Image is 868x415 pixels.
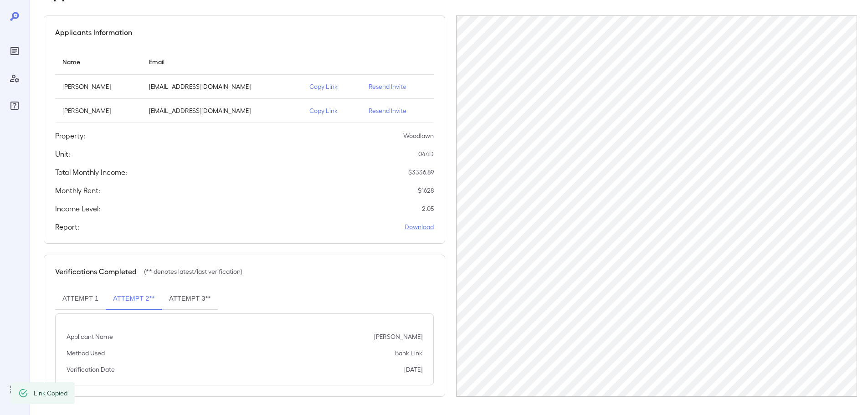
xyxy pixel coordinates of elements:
button: Attempt 3** [162,288,218,310]
h5: Applicants Information [55,27,132,38]
p: [EMAIL_ADDRESS][DOMAIN_NAME] [149,82,295,91]
p: Resend Invite [369,82,426,91]
table: simple table [55,49,434,123]
p: (** denotes latest/last verification) [144,267,242,276]
p: [EMAIL_ADDRESS][DOMAIN_NAME] [149,106,295,115]
div: Manage Users [7,71,22,86]
p: Bank Link [395,348,422,358]
p: [PERSON_NAME] [62,106,134,115]
h5: Total Monthly Income: [55,167,127,178]
div: FAQ [7,98,22,113]
p: [PERSON_NAME] [374,332,422,341]
p: [PERSON_NAME] [62,82,134,91]
p: $ 1628 [418,186,434,195]
div: Log Out [7,382,22,397]
p: [DATE] [404,365,422,374]
div: Link Copied [34,385,67,401]
a: Download [405,222,434,231]
p: $ 3336.89 [408,168,434,177]
h5: Unit: [55,149,70,159]
th: Name [55,49,142,75]
p: Verification Date [67,365,115,374]
th: Email [142,49,302,75]
div: Reports [7,44,22,58]
h5: Monthly Rent: [55,185,100,196]
p: 044D [418,149,434,159]
h5: Report: [55,221,79,232]
p: Method Used [67,348,105,358]
h5: Property: [55,130,85,141]
p: 2.05 [422,204,434,213]
p: Copy Link [309,82,354,91]
p: Resend Invite [369,106,426,115]
h5: Income Level: [55,203,100,214]
button: Attempt 2** [106,288,162,310]
p: Copy Link [309,106,354,115]
button: Attempt 1 [55,288,106,310]
p: Woodlawn [403,131,434,140]
p: Applicant Name [67,332,113,341]
h5: Verifications Completed [55,266,137,277]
